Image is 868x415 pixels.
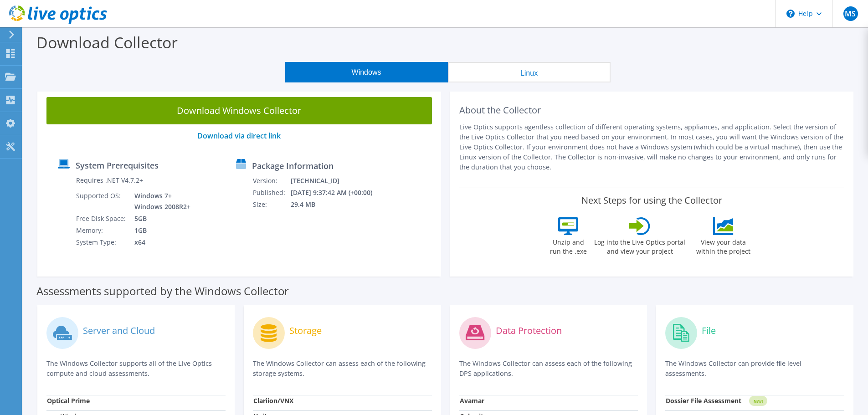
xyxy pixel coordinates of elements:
[46,359,226,379] p: The Windows Collector supports all of the Live Optics compute and cloud assessments.
[459,105,845,116] h2: About the Collector
[197,131,281,141] a: Download via direct link
[128,190,192,213] td: Windows 7+ Windows 2008R2+
[460,396,484,405] strong: Avamar
[47,396,90,405] strong: Optical Prime
[496,326,562,335] label: Data Protection
[786,10,795,18] svg: \n
[252,161,334,170] label: Package Information
[76,190,128,213] td: Supported OS:
[36,32,178,53] label: Download Collector
[252,199,290,210] td: Size:
[754,399,763,404] tspan: NEW!
[252,175,290,187] td: Version:
[76,176,143,185] label: Requires .NET V4.7.2+
[76,236,128,248] td: System Type:
[46,97,432,124] a: Download Windows Collector
[36,287,289,296] label: Assessments supported by the Windows Collector
[290,175,385,187] td: [TECHNICAL_ID]
[594,235,686,256] label: Log into the Live Optics portal and view your project
[581,195,722,206] label: Next Steps for using the Collector
[76,161,159,170] label: System Prerequisites
[547,235,589,256] label: Unzip and run the .exe
[289,326,322,335] label: Storage
[290,187,385,199] td: [DATE] 9:37:42 AM (+00:00)
[128,236,192,248] td: x64
[690,235,756,256] label: View your data within the project
[285,62,448,82] button: Windows
[253,396,293,405] strong: Clariion/VNX
[76,225,128,236] td: Memory:
[459,359,638,379] p: The Windows Collector can assess each of the following DPS applications.
[253,359,432,379] p: The Windows Collector can assess each of the following storage systems.
[76,213,128,225] td: Free Disk Space:
[83,326,155,335] label: Server and Cloud
[128,213,192,225] td: 5GB
[459,122,845,172] p: Live Optics supports agentless collection of different operating systems, appliances, and applica...
[252,187,290,199] td: Published:
[665,359,844,379] p: The Windows Collector can provide file level assessments.
[702,326,716,335] label: File
[448,62,611,82] button: Linux
[666,396,741,405] strong: Dossier File Assessment
[290,199,385,210] td: 29.4 MB
[843,6,858,21] span: MS
[128,225,192,236] td: 1GB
